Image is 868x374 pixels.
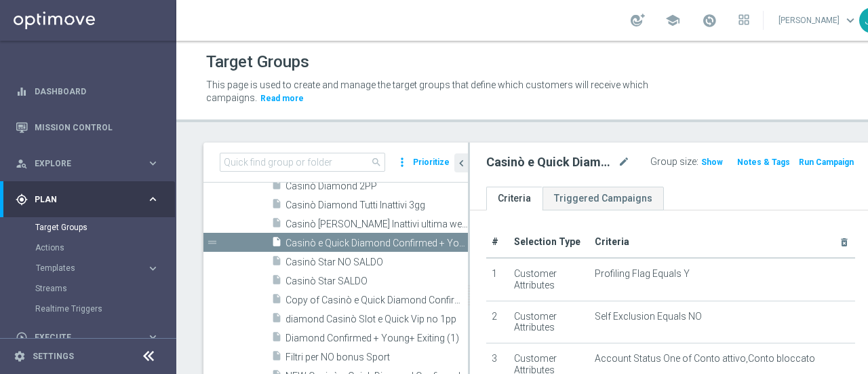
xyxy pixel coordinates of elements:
div: Templates [36,264,146,272]
button: Prioritize [411,153,452,172]
i: chevron_left [455,157,468,170]
div: Explore [16,157,146,170]
i: insert_drive_file [271,179,282,195]
i: insert_drive_file [271,236,282,252]
i: settings [14,350,26,362]
i: insert_drive_file [271,255,282,271]
div: Target Groups [35,217,175,238]
a: Mission Control [35,109,159,145]
a: Streams [35,283,141,294]
i: mode_edit [618,154,630,170]
button: Mission Control [15,122,160,133]
span: diamond Casin&#xF2; Slot e Quick Vip no 1pp [285,314,468,325]
i: insert_drive_file [271,198,282,214]
a: Realtime Triggers [35,303,141,314]
div: Execute [16,331,146,343]
span: Casin&#xF2; e Quick Diamond Confirmed &#x2B; Young&#x2B; Exiting [285,238,468,249]
div: Plan [16,193,146,206]
td: 1 [486,258,509,301]
div: Realtime Triggers [35,299,175,319]
i: gps_fixed [16,193,28,206]
i: insert_drive_file [271,312,282,328]
button: Notes & Tags [736,155,791,170]
a: Target Groups [35,222,141,233]
button: gps_fixed Plan keyboard_arrow_right [15,194,160,205]
button: Templates keyboard_arrow_right [35,263,160,274]
a: Actions [35,242,141,253]
span: Explore [35,160,146,168]
button: chevron_left [454,153,468,172]
button: play_circle_outline Execute keyboard_arrow_right [15,332,160,343]
span: Self Exclusion Equals NO [595,311,702,322]
span: Execute [35,333,146,341]
td: Customer Attributes [509,258,590,301]
a: Criteria [486,187,542,210]
i: insert_drive_file [271,350,282,366]
a: [PERSON_NAME]keyboard_arrow_down [777,10,859,31]
div: Actions [35,238,175,258]
td: 2 [486,301,509,343]
span: Plan [35,195,146,204]
i: person_search [16,157,28,170]
span: Templates [36,264,133,272]
h1: Target Groups [206,52,309,72]
a: Settings [33,352,74,360]
button: person_search Explore keyboard_arrow_right [15,158,160,169]
i: keyboard_arrow_right [146,193,159,206]
i: keyboard_arrow_right [146,157,159,170]
span: search [371,157,382,168]
i: equalizer [16,86,28,98]
span: Diamond Confirmed &#x2B; Young&#x2B; Exiting (1) [285,333,468,344]
span: Copy of Casin&#xF2; e Quick Diamond Confirmed &#x2B; Young&#x2B; Exiting [285,295,468,306]
i: delete_forever [839,237,850,248]
span: Casin&#xF2; Diamond Tutti Inattivi 3gg [285,200,468,211]
span: Account Status One of Conto attivo,Conto bloccato [595,353,815,364]
span: Casin&#xF2; Diamond 2PP [285,181,468,192]
td: Customer Attributes [509,301,590,343]
a: Triggered Campaigns [542,187,664,210]
a: Dashboard [35,73,159,109]
th: Selection Type [509,227,590,258]
i: insert_drive_file [271,331,282,347]
i: insert_drive_file [271,293,282,309]
span: Show [701,157,723,167]
span: Filtri per NO bonus Sport [285,352,468,363]
input: Quick find group or folder [220,153,385,172]
div: Mission Control [16,109,159,145]
span: Casin&#xF2; Diamond Tutti Inattivi ultima week [285,219,468,230]
span: Criteria [595,236,629,247]
th: # [486,227,509,258]
i: insert_drive_file [271,274,282,290]
button: Run Campaign [797,155,855,170]
div: Dashboard [16,73,159,109]
i: insert_drive_file [271,217,282,233]
div: Templates [35,258,175,278]
span: keyboard_arrow_down [843,13,858,28]
span: school [665,13,680,28]
i: keyboard_arrow_right [146,331,159,343]
label: Group size [650,156,696,168]
h2: Casinò e Quick Diamond Confirmed + Young+ Exiting [486,154,615,170]
span: Casin&#xF2; Star SALDO [285,276,468,287]
div: Streams [35,278,175,299]
button: Read more [259,91,305,106]
span: This page is used to create and manage the target groups that define which customers will receive... [206,79,648,103]
span: Casin&#xF2; Star NO SALDO [285,257,468,268]
label: : [696,156,698,168]
i: play_circle_outline [16,331,28,343]
i: more_vert [395,153,409,172]
i: keyboard_arrow_right [146,262,159,275]
button: equalizer Dashboard [15,86,160,97]
span: Profiling Flag Equals Y [595,268,690,280]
